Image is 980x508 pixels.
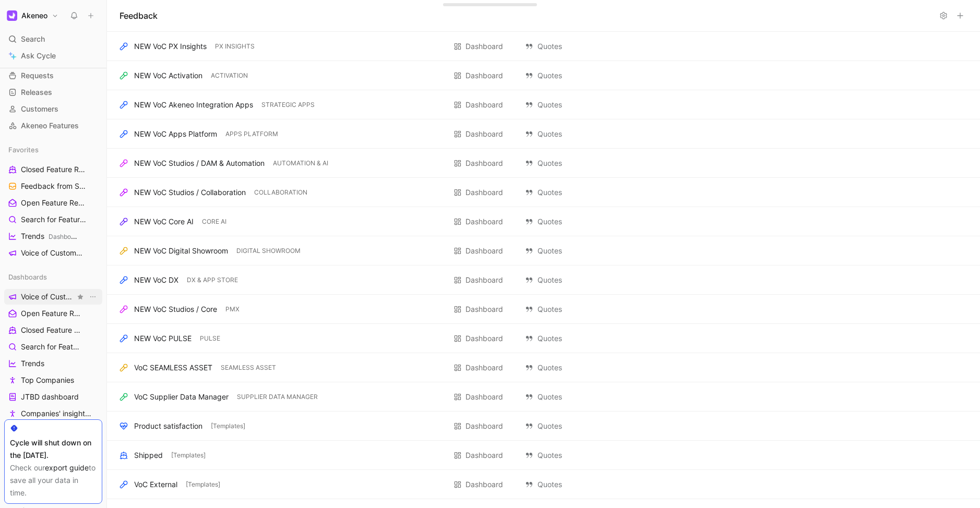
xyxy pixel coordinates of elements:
[107,207,980,236] div: NEW VoC Core AICORE AIDashboard QuotesView actions
[252,188,309,197] button: COLLABORATION
[134,274,178,286] div: NEW VoC DX
[134,245,228,257] div: NEW VoC Digital Showroom
[107,32,980,61] div: NEW VoC PX InsightsPX INSIGHTSDashboard QuotesView actions
[271,159,330,168] button: AUTOMATION & AI
[21,308,81,319] span: Open Feature Requests
[21,120,79,131] span: Akeneo Features
[198,334,222,343] button: PULSE
[119,9,158,22] h1: Feedback
[225,129,278,139] span: APPS PLATFORM
[21,50,56,62] span: Ask Cycle
[273,158,328,168] span: AUTOMATION & AI
[525,99,645,111] div: Quotes
[465,303,503,316] div: Dashboard
[219,363,278,372] button: SEAMLESS ASSET
[4,245,102,261] a: Voice of Customers
[211,70,248,81] span: ACTIVATION
[525,420,645,432] div: Quotes
[465,69,503,82] div: Dashboard
[525,303,645,316] div: Quotes
[21,33,45,45] span: Search
[525,69,645,82] div: Quotes
[465,40,503,53] div: Dashboard
[107,236,980,265] div: NEW VoC Digital ShowroomDIGITAL SHOWROOMDashboard QuotesView actions
[4,8,61,23] button: AkeneoAkeneo
[49,233,83,240] span: Dashboards
[211,421,245,431] span: [Templates]
[4,289,102,305] a: Voice of CustomersView actions
[134,478,177,491] div: VoC External
[107,90,980,119] div: NEW VoC Akeneo Integration AppsSTRATEGIC APPSDashboard QuotesView actions
[45,463,89,472] a: export guide
[4,269,102,421] div: DashboardsVoice of CustomersView actionsOpen Feature RequestsClosed Feature RequestsSearch for Fe...
[465,361,503,374] div: Dashboard
[223,129,280,139] button: APPS PLATFORM
[4,339,102,355] a: Search for Feature Requests
[525,40,645,53] div: Quotes
[134,157,265,170] div: NEW VoC Studios / DAM & Automation
[21,104,58,114] span: Customers
[21,408,93,419] span: Companies' insights (Test [PERSON_NAME])
[465,391,503,403] div: Dashboard
[525,128,645,140] div: Quotes
[7,10,17,21] img: Akeneo
[4,31,102,47] div: Search
[465,332,503,345] div: Dashboard
[21,87,52,98] span: Releases
[4,178,102,194] a: Feedback from Support Team
[107,149,980,178] div: NEW VoC Studios / DAM & AutomationAUTOMATION & AIDashboard QuotesView actions
[200,217,229,226] button: CORE AI
[21,248,84,259] span: Voice of Customers
[10,462,97,499] div: Check our to save all your data in time.
[107,295,980,324] div: NEW VoC Studios / CorePMXDashboard QuotesView actions
[21,214,87,225] span: Search for Feature Requests
[525,332,645,345] div: Quotes
[465,157,503,170] div: Dashboard
[213,42,257,51] button: PX INSIGHTS
[221,362,276,373] span: SEAMLESS ASSET
[134,420,202,432] div: Product satisfaction
[465,99,503,111] div: Dashboard
[134,361,212,374] div: VoC SEAMLESS ASSET
[21,11,47,20] h1: Akeneo
[107,382,980,412] div: VoC Supplier Data ManagerSUPPLIER DATA MANAGERDashboard QuotesView actions
[21,342,83,352] span: Search for Feature Requests
[525,157,645,170] div: Quotes
[187,275,238,285] span: DX & APP STORE
[21,164,86,175] span: Closed Feature Requests
[134,391,229,403] div: VoC Supplier Data Manager
[465,215,503,228] div: Dashboard
[525,478,645,491] div: Quotes
[107,412,980,441] div: Product satisfaction[Templates]Dashboard QuotesView actions
[8,272,47,282] span: Dashboards
[225,304,240,315] span: PMX
[254,187,307,198] span: COLLABORATION
[134,40,207,53] div: NEW VoC PX Insights
[21,325,82,335] span: Closed Feature Requests
[21,181,88,192] span: Feedback from Support Team
[107,324,980,353] div: NEW VoC PULSEPULSEDashboard QuotesView actions
[525,391,645,403] div: Quotes
[465,274,503,286] div: Dashboard
[4,48,102,64] a: Ask Cycle
[4,269,102,285] div: Dashboards
[134,128,217,140] div: NEW VoC Apps Platform
[171,450,206,461] span: [Templates]
[4,322,102,338] a: Closed Feature Requests
[525,449,645,462] div: Quotes
[185,275,240,285] button: DX & APP STORE
[4,84,102,100] a: Releases
[4,101,102,117] a: Customers
[223,305,242,314] button: PMX
[184,480,222,489] button: [Templates]
[465,449,503,462] div: Dashboard
[209,71,250,80] button: ACTIVATION
[134,99,253,111] div: NEW VoC Akeneo Integration Apps
[21,231,77,242] span: Trends
[4,228,102,244] a: TrendsDashboards
[4,118,102,134] a: Akeneo Features
[8,144,39,155] span: Favorites
[21,392,79,402] span: JTBD dashboard
[134,69,202,82] div: NEW VoC Activation
[134,186,246,199] div: NEW VoC Studios / Collaboration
